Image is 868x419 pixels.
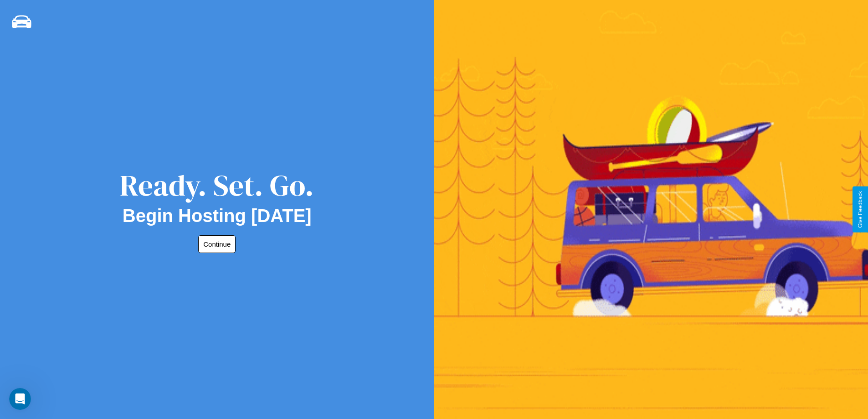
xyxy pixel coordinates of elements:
h2: Begin Hosting [DATE] [123,206,312,226]
button: Continue [198,235,236,253]
div: Ready. Set. Go. [120,165,314,206]
iframe: Intercom live chat [9,388,31,410]
div: Give Feedback [857,191,863,228]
